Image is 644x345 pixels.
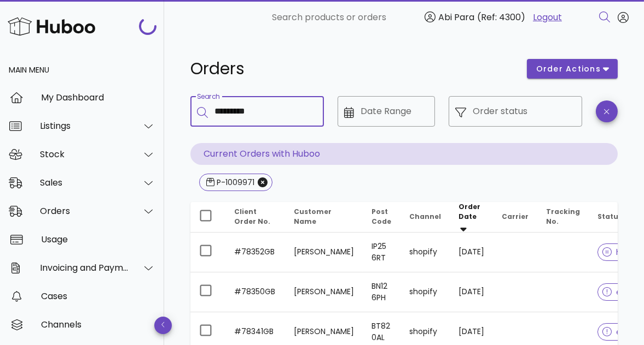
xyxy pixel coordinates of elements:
div: Listings [40,121,129,131]
span: order actions [536,63,601,75]
span: Customer Name [294,207,332,226]
div: Channels [41,319,155,330]
div: Sales [40,177,129,188]
div: Cases [41,291,155,301]
td: shopify [401,272,450,312]
span: Carrier [502,212,529,221]
div: P-1009971 [214,177,254,188]
td: #78352GB [225,233,285,272]
a: Logout [533,11,562,24]
td: IP25 6RT [363,233,401,272]
span: Status [597,212,630,221]
img: Huboo Logo [8,15,95,38]
label: Search [197,93,220,101]
span: error [602,328,635,336]
div: Stock [40,149,129,159]
td: [DATE] [450,233,493,272]
span: error [602,288,635,296]
td: shopify [401,233,450,272]
th: Customer Name [285,202,363,233]
div: Usage [41,234,155,245]
th: Order Date: Sorted descending. Activate to remove sorting. [450,202,493,233]
td: BN12 6PH [363,272,401,312]
span: Order Date [459,202,480,221]
th: Tracking No. [537,202,589,233]
span: Tracking No. [546,207,580,226]
span: Channel [409,212,441,221]
span: Abi Para [438,11,474,23]
span: (Ref: 4300) [477,11,525,23]
button: Close [258,177,268,187]
span: Post Code [372,207,391,226]
th: Carrier [493,202,537,233]
th: Client Order No. [225,202,285,233]
td: [DATE] [450,272,493,312]
th: Post Code [363,202,401,233]
th: Channel [401,202,450,233]
div: Orders [40,206,129,216]
span: hold [602,248,633,256]
div: My Dashboard [41,92,155,103]
h1: Orders [190,59,514,79]
p: Current Orders with Huboo [190,143,618,165]
div: Invoicing and Payments [40,263,129,273]
span: Client Order No. [234,207,270,226]
td: [PERSON_NAME] [285,272,363,312]
button: order actions [527,59,618,79]
td: #78350GB [225,272,285,312]
td: [PERSON_NAME] [285,233,363,272]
